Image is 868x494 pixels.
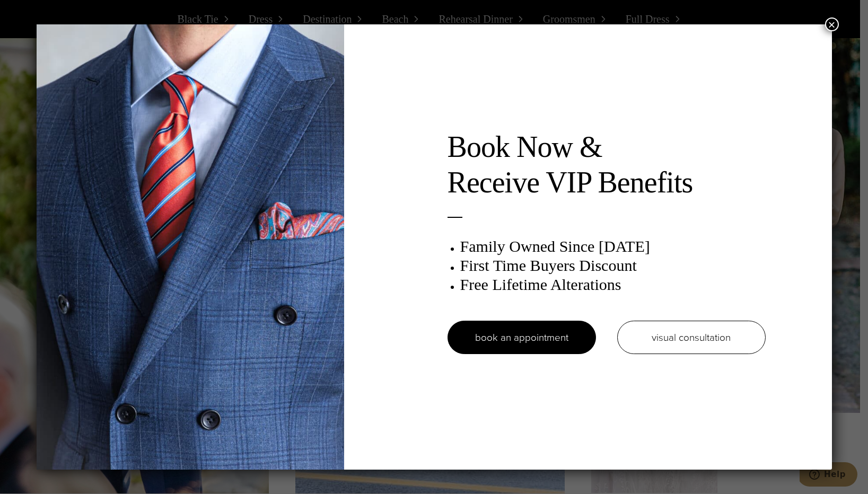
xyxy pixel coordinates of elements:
[448,129,766,200] h2: Book Now & Receive VIP Benefits
[825,17,839,31] button: Close
[460,237,766,256] h3: Family Owned Since [DATE]
[617,321,766,354] a: visual consultation
[460,275,766,294] h3: Free Lifetime Alterations
[460,256,766,275] h3: First Time Buyers Discount
[24,7,46,17] span: Help
[448,321,596,354] a: book an appointment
